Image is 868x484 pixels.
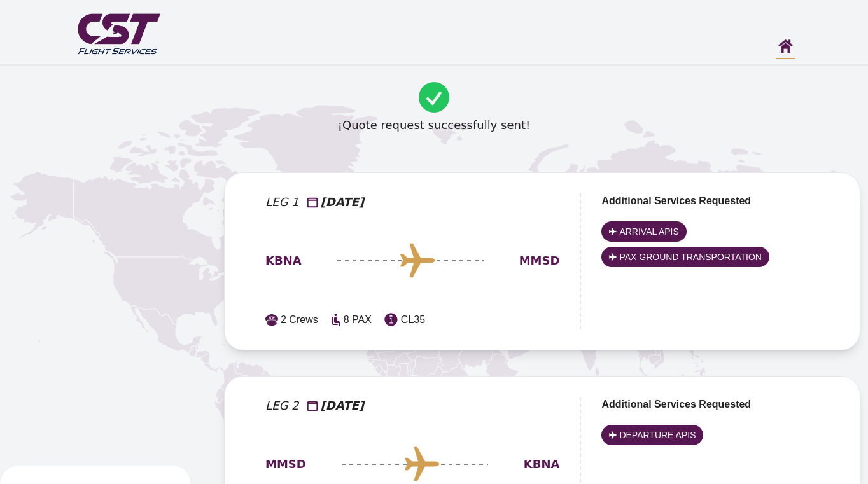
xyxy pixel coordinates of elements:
span: CL35 [401,312,425,328]
img: CST Flight Services logo [74,8,163,58]
img: Home [778,39,793,53]
span: PAX GROUND TRANSPORTATION [619,251,762,263]
span: MMSD [519,252,560,270]
span: MMSD [265,455,306,473]
span: LEG 2 [265,397,299,415]
span: 8 PAX [344,312,372,328]
span: KBNA [265,252,302,270]
span: 2 Crews [281,312,318,328]
span: LEG 1 [265,193,299,211]
span: KBNA [524,455,560,473]
span: [DATE] [321,193,365,211]
span: Additional Services Requested [601,195,751,206]
span: Additional Services Requested [601,399,751,410]
span: [DATE] [321,397,365,415]
span: ARRIVAL APIS [619,225,678,238]
span: DEPARTURE APIS [619,429,696,441]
